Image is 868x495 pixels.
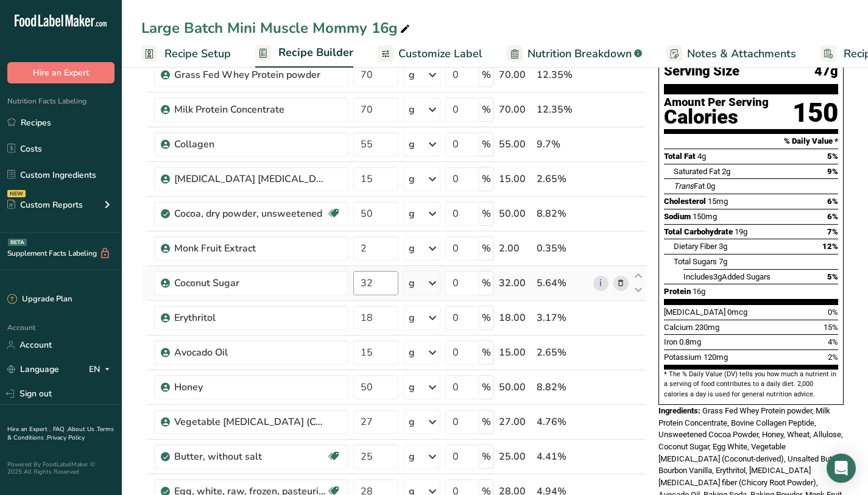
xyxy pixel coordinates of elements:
span: Cholesterol [664,197,706,206]
div: 15.00 [499,172,532,186]
div: Coconut Sugar [174,276,326,290]
div: EN [89,362,115,377]
span: 0% [828,307,838,317]
div: Avocado Oil [174,345,326,360]
span: Notes & Attachments [687,46,796,62]
div: g [409,380,415,395]
div: g [409,241,415,256]
div: Open Intercom Messenger [827,454,856,483]
span: 150mg [693,212,717,221]
span: 5% [827,272,838,281]
section: % Daily Value * [664,134,838,149]
span: 6% [827,197,838,206]
span: 19g [735,227,747,236]
div: 4.41% [537,449,588,464]
span: 230mg [695,323,719,332]
div: 27.00 [499,415,532,429]
div: Large Batch Mini Muscle Mommy 16g [141,17,412,39]
span: 12% [822,242,838,251]
span: Protein [664,287,691,296]
div: g [409,345,415,360]
div: Honey [174,380,326,395]
span: 0mcg [727,307,747,317]
span: Saturated Fat [674,167,720,176]
div: 70.00 [499,68,532,82]
div: Vegetable [MEDICAL_DATA] (Coconut-derived) [174,415,326,429]
div: Custom Reports [7,198,83,211]
div: 2.65% [537,172,588,186]
div: g [409,449,415,464]
div: BETA [8,239,27,246]
div: Grass Fed Whey Protein powder [174,68,326,82]
span: Serving Size [664,64,739,79]
span: 16g [693,287,705,296]
div: 25.00 [499,449,532,464]
span: Ingredients: [658,406,700,415]
span: 120mg [704,353,728,362]
span: 7g [719,257,727,266]
div: 4.76% [537,415,588,429]
span: Sodium [664,212,691,221]
span: 5% [827,152,838,161]
a: Privacy Policy [47,434,85,442]
div: 15.00 [499,345,532,360]
div: 2.00 [499,241,532,256]
a: i [593,276,609,291]
div: 50.00 [499,380,532,395]
span: 0.8mg [679,337,701,346]
a: Terms & Conditions . [7,425,114,442]
div: g [409,311,415,325]
div: 2.65% [537,345,588,360]
span: Total Sugars [674,257,717,266]
a: Customize Label [378,40,482,68]
div: 50.00 [499,206,532,221]
span: 2g [722,167,730,176]
span: 3g [719,242,727,251]
span: Potassium [664,353,702,362]
span: Recipe Builder [278,44,353,61]
div: g [409,415,415,429]
a: Recipe Setup [141,40,231,68]
div: 32.00 [499,276,532,290]
div: g [409,137,415,152]
div: g [409,206,415,221]
div: 150 [792,97,838,129]
span: Iron [664,337,677,346]
a: Recipe Builder [255,39,353,68]
a: Notes & Attachments [666,40,796,68]
span: Customize Label [398,46,482,62]
div: Monk Fruit Extract [174,241,326,256]
div: Upgrade Plan [7,293,72,306]
span: Fat [674,181,705,191]
div: Powered By FoodLabelMaker © 2025 All Rights Reserved [7,461,115,476]
div: Cocoa, dry powder, unsweetened [174,206,326,221]
div: [MEDICAL_DATA] [MEDICAL_DATA] fiber (Chicory Root Powder) [174,172,326,186]
div: g [409,102,415,117]
div: 8.82% [537,380,588,395]
div: 9.7% [537,137,588,152]
span: Recipe Setup [164,46,231,62]
span: 47g [814,64,838,79]
span: Nutrition Breakdown [528,46,632,62]
span: 0g [707,181,715,191]
div: 0.35% [537,241,588,256]
div: 3.17% [537,311,588,325]
div: 8.82% [537,206,588,221]
button: Hire an Expert [7,62,115,83]
a: Hire an Expert . [7,425,51,434]
span: 9% [827,167,838,176]
a: Language [7,359,59,380]
div: 12.35% [537,68,588,82]
span: 7% [827,227,838,236]
div: 5.64% [537,276,588,290]
i: Trans [674,181,694,191]
div: Collagen [174,137,326,152]
span: 6% [827,212,838,221]
span: Calcium [664,323,693,332]
div: 12.35% [537,102,588,117]
div: 70.00 [499,102,532,117]
span: 2% [828,353,838,362]
div: Erythritol [174,311,326,325]
div: Amount Per Serving [664,97,769,108]
span: 4g [697,152,706,161]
